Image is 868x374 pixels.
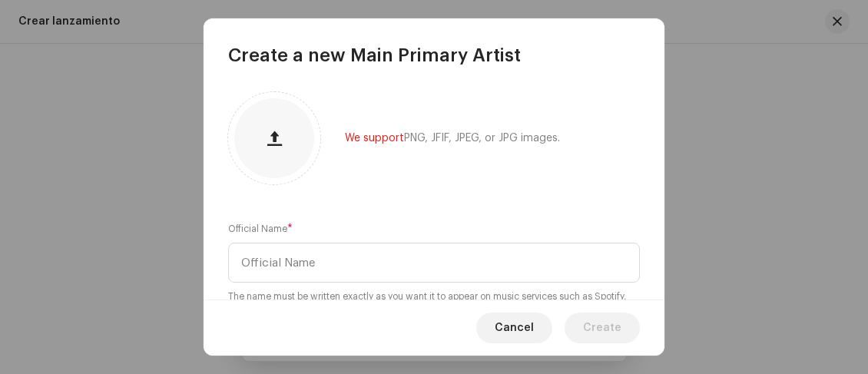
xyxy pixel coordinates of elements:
small: Official Name [228,221,287,237]
span: Cancel [495,313,534,343]
span: PNG, JFIF, JPEG, or JPG images. [404,133,560,144]
span: Create a new Main Primary Artist [228,43,521,68]
span: Create [583,313,621,343]
button: Cancel [476,313,552,343]
button: Create [565,313,640,343]
small: The name must be written exactly as you want it to appear on music services such as Spotify, Appl... [228,289,640,319]
div: We support [345,132,560,144]
input: Official Name [228,243,640,283]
